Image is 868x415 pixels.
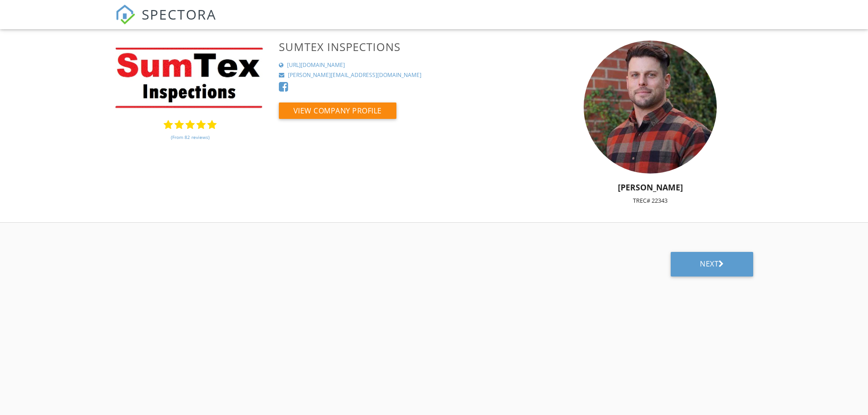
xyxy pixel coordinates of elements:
span: SPECTORA [142,5,216,24]
a: [PERSON_NAME][EMAIL_ADDRESS][DOMAIN_NAME] [279,72,537,79]
div: [PERSON_NAME][EMAIL_ADDRESS][DOMAIN_NAME] [288,72,421,79]
a: SPECTORA [115,12,216,31]
img: Logo.jpg [115,41,265,115]
div: Next [700,259,724,268]
a: View Company Profile [279,108,396,118]
img: The Best Home Inspection Software - Spectora [115,5,135,25]
h5: [PERSON_NAME] [542,183,759,192]
button: View Company Profile [279,102,396,119]
img: fb_img_1634587563516.jpg [584,41,717,174]
a: (From 82 reviews) [171,129,210,145]
h3: SumTex Inspections [279,41,537,53]
a: [URL][DOMAIN_NAME] [279,61,537,69]
div: [URL][DOMAIN_NAME] [287,61,345,69]
div: TREC# 22343 [542,197,759,204]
